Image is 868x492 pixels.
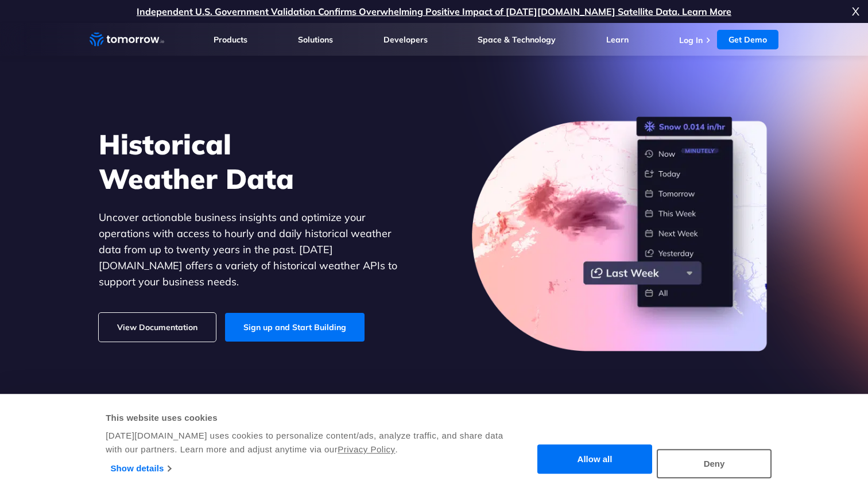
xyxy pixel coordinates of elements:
[111,460,171,477] a: Show details
[106,429,505,456] div: [DATE][DOMAIN_NAME] uses cookies to personalize content/ads, analyze traffic, and share data with...
[99,313,216,342] a: View Documentation
[478,34,556,45] a: Space & Technology
[679,35,703,45] a: Log In
[472,117,769,352] img: historical-weather-data.png.webp
[106,411,505,425] div: This website uses cookies
[606,34,629,45] a: Learn
[137,6,731,17] a: Independent U.S. Government Validation Confirms Overwhelming Positive Impact of [DATE][DOMAIN_NAM...
[214,34,247,45] a: Products
[383,34,428,45] a: Developers
[657,449,772,478] button: Deny
[99,127,414,196] h1: Historical Weather Data
[225,313,365,342] a: Sign up and Start Building
[338,444,395,454] a: Privacy Policy
[99,210,414,290] p: Uncover actionable business insights and optimize your operations with access to hourly and daily...
[90,31,164,48] a: Home link
[537,445,652,474] button: Allow all
[298,34,333,45] a: Solutions
[717,30,778,49] a: Get Demo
